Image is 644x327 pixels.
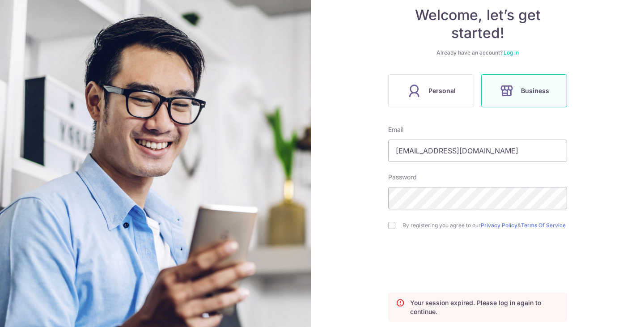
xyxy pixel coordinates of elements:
[388,125,403,134] label: Email
[388,173,417,182] label: Password
[410,298,559,316] p: Your session expired. Please log in again to continue.
[402,222,567,229] label: By registering you agree to our &
[481,222,517,229] a: Privacy Policy
[521,222,566,229] a: Terms Of Service
[504,49,519,56] a: Log in
[478,74,571,107] a: Business
[388,6,567,42] h4: Welcome, let’s get started!
[385,74,478,107] a: Personal
[410,247,546,282] iframe: reCAPTCHA
[521,85,549,96] span: Business
[388,140,567,162] input: Enter your Email
[428,85,456,96] span: Personal
[388,49,567,56] div: Already have an account?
